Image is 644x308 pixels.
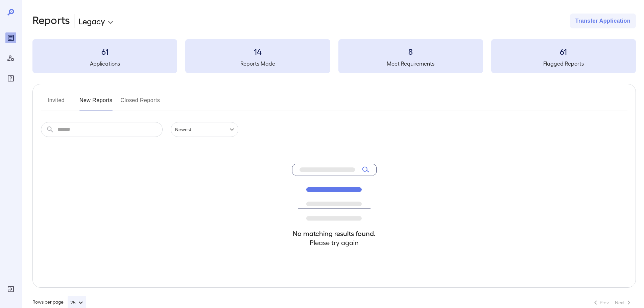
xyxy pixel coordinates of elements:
div: Newest [171,122,238,137]
button: Closed Reports [121,95,160,111]
summary: 61Applications14Reports Made8Meet Requirements61Flagged Reports [32,39,636,73]
h5: Meet Requirements [338,60,483,68]
nav: pagination navigation [589,297,636,308]
button: Transfer Application [570,14,636,28]
div: FAQ [5,73,16,84]
h3: 14 [185,46,330,57]
h2: Reports [32,14,70,28]
p: Legacy [78,16,105,26]
button: New Reports [79,95,113,111]
h3: 61 [32,46,177,57]
h3: 61 [491,46,636,57]
h4: Please try again [292,238,377,247]
h5: Applications [32,60,177,68]
button: Invited [41,95,71,111]
h3: 8 [338,46,483,57]
h4: No matching results found. [292,229,377,238]
h5: Reports Made [185,60,330,68]
h5: Flagged Reports [491,60,636,68]
div: Log Out [5,284,16,294]
div: Manage Users [5,53,16,64]
div: Reports [5,32,16,43]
